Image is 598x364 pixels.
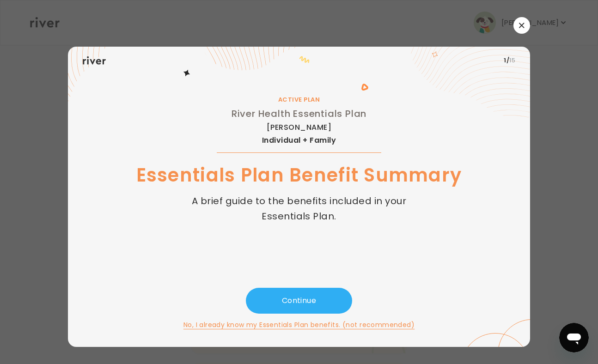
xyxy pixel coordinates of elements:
[191,194,407,224] p: A brief guide to the benefits included in your Essentials Plan.
[232,134,366,147] p: Individual + Family
[183,319,415,330] button: No, I already know my Essentials Plan benefits. (not recommended)
[232,106,366,121] h2: River Health Essentials Plan
[267,124,331,131] span: [PERSON_NAME]
[559,323,589,352] iframe: Button to launch messaging window
[246,288,352,314] button: Continue
[136,162,462,188] h1: Essentials Plan Benefit Summary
